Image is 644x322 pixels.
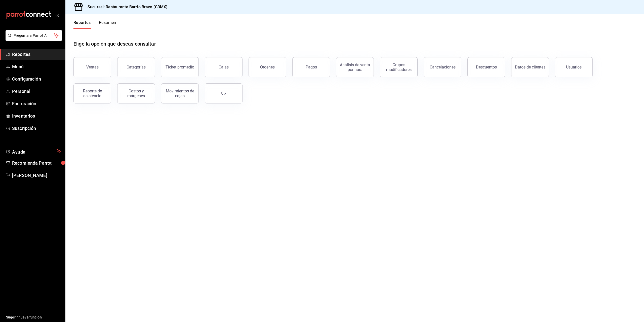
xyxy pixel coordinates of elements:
[86,65,99,69] div: Ventas
[99,20,116,29] button: Resumen
[249,57,286,77] button: Órdenes
[117,83,155,103] button: Costos y márgenes
[380,57,418,77] button: Grupos modificadores
[260,65,275,69] div: Órdenes
[6,315,61,320] span: Sugerir nueva función
[164,89,195,98] div: Movimientos de cajas
[55,13,59,17] button: open_drawer_menu
[515,65,545,69] div: Datos de clientes
[166,65,194,69] div: Ticket promedio
[14,33,54,38] span: Pregunta a Parrot AI
[12,160,61,166] span: Recomienda Parrot
[12,63,61,70] span: Menú
[306,65,317,69] div: Pagos
[12,172,61,179] span: [PERSON_NAME]
[73,20,116,29] div: navigation tabs
[117,57,155,77] button: Categorías
[127,65,146,69] div: Categorías
[120,89,152,98] div: Costos y márgenes
[73,40,156,48] h1: Elige la opción que deseas consultar
[73,57,111,77] button: Ventas
[511,57,549,77] button: Datos de clientes
[12,113,61,119] span: Inventarios
[84,4,168,10] h3: Sucursal: Restaurante Barrio Bravo (CDMX)
[12,148,55,154] span: Ayuda
[161,83,199,103] button: Movimientos de cajas
[12,100,61,107] span: Facturación
[555,57,593,77] button: Usuarios
[6,30,62,41] button: Pregunta a Parrot AI
[12,76,61,82] span: Configuración
[161,57,199,77] button: Ticket promedio
[219,64,229,70] div: Cajas
[424,57,461,77] button: Cancelaciones
[476,65,497,69] div: Descuentos
[12,125,61,132] span: Suscripción
[77,89,108,98] div: Reporte de asistencia
[336,57,374,77] button: Análisis de venta por hora
[73,20,91,29] button: Reportes
[205,57,243,77] a: Cajas
[12,51,61,58] span: Reportes
[339,62,371,72] div: Análisis de venta por hora
[292,57,330,77] button: Pagos
[467,57,505,77] button: Descuentos
[430,65,456,69] div: Cancelaciones
[12,88,61,95] span: Personal
[383,62,414,72] div: Grupos modificadores
[4,37,62,42] a: Pregunta a Parrot AI
[566,65,582,69] div: Usuarios
[73,83,111,103] button: Reporte de asistencia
